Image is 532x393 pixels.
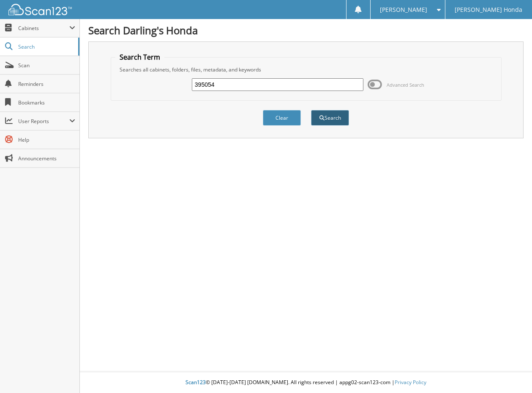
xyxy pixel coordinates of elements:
[395,379,426,386] a: Privacy Policy
[490,352,532,393] iframe: Chat Widget
[18,99,75,106] span: Bookmarks
[387,82,424,88] span: Advanced Search
[80,372,532,393] div: © [DATE]-[DATE] [DOMAIN_NAME]. All rights reserved | appg02-scan123-com |
[88,23,524,37] h1: Search Darling's Honda
[186,379,206,386] span: Scan123
[18,155,75,162] span: Announcements
[18,118,69,125] span: User Reports
[380,7,427,12] span: [PERSON_NAME]
[263,110,301,126] button: Clear
[18,136,75,143] span: Help
[18,25,69,32] span: Cabinets
[455,7,522,12] span: [PERSON_NAME] Honda
[18,43,74,50] span: Search
[18,62,75,69] span: Scan
[115,52,164,62] legend: Search Term
[115,66,497,73] div: Searches all cabinets, folders, files, metadata, and keywords
[18,80,75,88] span: Reminders
[311,110,349,126] button: Search
[8,4,72,15] img: scan123-logo-white.svg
